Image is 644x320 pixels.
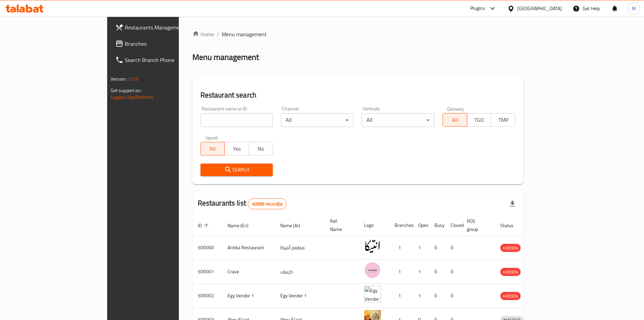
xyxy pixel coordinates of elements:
td: 0 [445,260,461,284]
th: Busy [429,215,445,236]
div: Plugins [470,4,485,13]
input: Search for restaurant name or ID.. [200,113,273,127]
h2: Restaurants list [198,198,287,209]
span: Ref. Name [330,217,351,233]
span: All [204,144,222,154]
span: Branches [125,40,209,48]
h2: Restaurant search [200,90,516,100]
td: Egy Vendor 1 [275,284,325,308]
span: TGO [470,115,488,125]
td: 0 [445,284,461,308]
td: Egy Vendor 1 [222,284,275,308]
img: Crave [364,262,381,279]
span: Name (En) [228,221,257,230]
th: Closed [445,215,461,236]
button: Search [200,164,273,176]
label: Delivery [447,106,464,111]
td: كرييف [275,260,325,284]
th: Logo [359,215,389,236]
a: Support.OpsPlatform [111,93,153,102]
span: Status [500,221,522,230]
h2: Menu management [192,52,259,63]
div: HIDDEN [500,292,521,300]
a: Search Branch Phone [110,52,215,68]
img: Egy Vendor 1 [364,286,381,303]
th: Branches [389,215,413,236]
td: 1 [389,284,413,308]
td: Antika Restaurant [222,236,275,260]
span: Search [206,166,268,174]
td: مطعم أنتيكا [275,236,325,260]
span: Yes [228,144,246,154]
img: Antika Restaurant [364,238,381,255]
span: HIDDEN [500,292,521,300]
button: Yes [224,142,249,155]
td: 1 [413,236,429,260]
td: 1 [389,236,413,260]
button: All [443,113,467,127]
div: HIDDEN [500,244,521,252]
div: [GEOGRAPHIC_DATA] [517,5,562,12]
span: Name (Ar) [280,221,309,230]
span: Search Branch Phone [125,56,209,64]
div: All [362,113,434,127]
button: TMP [491,113,515,127]
th: Open [413,215,429,236]
span: Restaurants Management [125,23,209,31]
span: TMP [494,115,512,125]
span: Version: [111,74,127,83]
span: 40985 record(s) [248,201,286,207]
div: Export file [504,196,521,212]
div: Total records count [248,198,287,209]
span: ID [198,221,211,230]
button: No [248,142,273,155]
span: 1.0.0 [128,74,139,83]
td: 0 [429,260,445,284]
a: Restaurants Management [110,19,215,36]
td: 0 [429,236,445,260]
button: TGO [467,113,491,127]
td: 1 [413,284,429,308]
td: 1 [389,260,413,284]
span: Get support on: [111,86,142,95]
td: 0 [445,236,461,260]
li: / [217,30,219,38]
span: HIDDEN [500,268,521,276]
td: Crave [222,260,275,284]
button: All [200,142,225,155]
span: No [252,144,270,154]
span: M [632,5,636,12]
span: Menu management [222,30,267,38]
div: All [281,113,354,127]
td: 0 [429,284,445,308]
td: 1 [413,260,429,284]
span: POS group [467,217,487,233]
span: HIDDEN [500,244,521,252]
span: All [446,115,464,125]
nav: breadcrumb [192,30,524,38]
label: Upsell [205,135,218,140]
a: Branches [110,36,215,52]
